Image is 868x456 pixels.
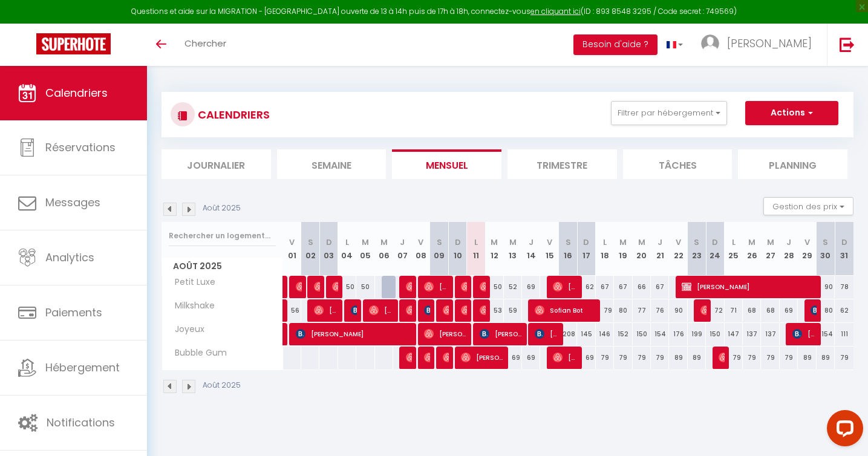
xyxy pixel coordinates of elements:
li: Planning [738,149,847,179]
span: [PERSON_NAME] [296,275,302,298]
th: 17 [577,222,595,276]
span: [PERSON_NAME] [535,322,559,345]
button: Filtrer par hébergement [611,101,727,125]
span: [PERSON_NAME] [461,299,467,322]
div: 150 [706,323,724,345]
span: [PERSON_NAME] [406,275,412,298]
th: 20 [633,222,651,276]
span: [PERSON_NAME] [424,275,448,298]
span: [PERSON_NAME] [314,299,338,322]
th: 06 [375,222,393,276]
div: 90 [669,299,687,322]
span: [PERSON_NAME] [727,36,812,51]
span: thessa Fonds [351,299,357,322]
div: 137 [743,323,761,345]
div: 68 [761,299,779,322]
th: 26 [743,222,761,276]
span: [PERSON_NAME] [480,299,486,322]
th: 21 [651,222,669,276]
span: [PERSON_NAME] [443,346,449,369]
div: 89 [688,347,706,369]
span: [PERSON_NAME] [424,322,466,345]
li: Semaine [277,149,387,179]
th: 04 [338,222,356,276]
abbr: V [418,236,423,248]
li: Trimestre [507,149,617,179]
span: [PERSON_NAME] [480,322,522,345]
div: 56 [283,299,301,322]
abbr: M [638,236,645,248]
th: 03 [319,222,338,276]
th: 01 [283,222,301,276]
div: 69 [504,347,522,369]
abbr: V [289,236,295,248]
span: Août 2025 [162,258,282,275]
th: 09 [430,222,448,276]
abbr: D [583,236,589,248]
th: 11 [467,222,485,276]
div: 89 [798,347,816,369]
div: 67 [614,276,632,298]
div: 145 [577,323,595,345]
span: Chercher [184,37,226,50]
a: en cliquant ici [530,6,581,16]
abbr: D [712,236,718,248]
h3: CALENDRIERS [195,101,270,128]
button: Besoin d'aide ? [573,34,658,55]
div: 137 [761,323,779,345]
span: [PERSON_NAME] [424,299,430,322]
span: [PERSON_NAME] [700,299,706,322]
div: 79 [596,347,614,369]
th: 08 [411,222,429,276]
abbr: J [786,236,791,248]
span: Réservations [45,140,116,155]
abbr: L [474,236,478,248]
th: 18 [596,222,614,276]
abbr: M [380,236,388,248]
div: 71 [725,299,743,322]
span: Notifications [47,415,115,430]
div: 53 [485,299,503,322]
button: Gestion des prix [763,197,853,215]
div: 152 [614,323,632,345]
div: 176 [669,323,687,345]
iframe: LiveChat chat widget [817,405,868,456]
span: Calendriers [45,85,108,100]
div: 59 [504,299,522,322]
div: 89 [817,347,835,369]
th: 02 [301,222,319,276]
abbr: S [437,236,442,248]
abbr: M [362,236,369,248]
img: Super Booking [36,33,111,54]
abbr: S [694,236,699,248]
div: 68 [743,299,761,322]
span: [PERSON_NAME] [296,322,411,345]
li: Tâches [623,149,733,179]
th: 07 [393,222,411,276]
div: 199 [688,323,706,345]
abbr: D [326,236,332,248]
th: 15 [540,222,558,276]
span: Petit Luxe [164,276,218,289]
div: 66 [633,276,651,298]
span: [PERSON_NAME] [314,275,320,298]
div: 147 [725,323,743,345]
abbr: M [491,236,498,248]
span: [PERSON_NAME] [480,275,486,298]
div: 50 [485,276,503,298]
abbr: D [841,236,847,248]
th: 24 [706,222,724,276]
th: 10 [448,222,466,276]
abbr: L [603,236,607,248]
span: [PERSON_NAME] [424,346,430,369]
div: 79 [743,347,761,369]
div: 67 [651,276,669,298]
abbr: S [308,236,313,248]
abbr: M [767,236,774,248]
th: 28 [780,222,798,276]
div: 69 [577,347,595,369]
div: 62 [835,299,853,322]
div: 111 [835,323,853,345]
abbr: L [732,236,736,248]
span: Milkshake [164,299,218,313]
